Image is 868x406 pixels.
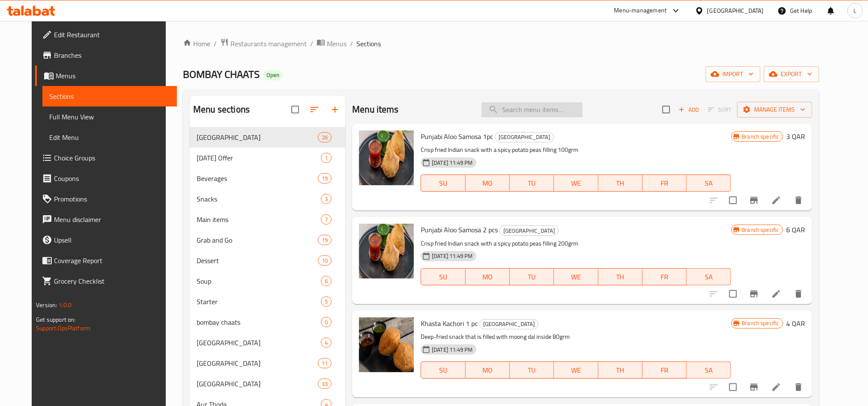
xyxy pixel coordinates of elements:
[318,133,331,142] span: 26
[321,338,332,348] div: items
[614,6,667,16] div: Menu-management
[675,103,703,116] button: Add
[190,127,345,148] div: [GEOGRAPHIC_DATA]26
[197,338,321,348] div: North Street
[327,39,347,49] span: Menus
[495,132,554,142] span: [GEOGRAPHIC_DATA]
[602,364,639,376] span: TH
[510,268,554,285] button: TU
[677,105,700,115] span: Add
[724,285,742,303] span: Select to update
[263,71,283,79] span: Open
[325,99,345,120] button: Add section
[359,130,414,185] img: Punjabi Aloo Samosa 1pc
[557,271,595,283] span: WE
[54,255,170,266] span: Coverage Report
[421,332,731,342] p: Deep-fried snack that is filled with moong dal inside 80grm
[466,175,510,192] button: MO
[675,103,703,116] span: Add item
[724,378,742,396] span: Select to update
[513,271,551,283] span: TU
[318,358,332,368] div: items
[190,271,345,291] div: Soup6
[190,230,345,250] div: Grab and Go19
[428,159,476,167] span: [DATE] 11:49 PM
[197,296,321,307] span: Starter
[469,364,506,376] span: MO
[190,189,345,209] div: Snacks3
[466,268,510,285] button: MO
[54,276,170,286] span: Grocery Checklist
[853,6,856,15] span: L
[35,65,177,86] a: Menus
[183,65,260,84] span: BOMBAY CHAATS
[690,364,727,376] span: SA
[482,102,583,117] input: search
[359,224,414,279] img: Punjabi Aloo Samosa 2 pcs
[310,39,313,49] li: /
[712,69,754,80] span: import
[554,175,598,192] button: WE
[35,230,177,250] a: Upsell
[510,175,554,192] button: TU
[599,175,643,192] button: TH
[197,379,318,389] span: [GEOGRAPHIC_DATA]
[707,6,764,15] div: [GEOGRAPHIC_DATA]
[318,175,331,183] span: 19
[646,364,683,376] span: FR
[554,362,598,379] button: WE
[42,107,177,127] a: Full Menu View
[304,99,325,120] span: Sort sections
[787,130,805,142] h6: 3 QAR
[643,362,687,379] button: FR
[54,194,170,204] span: Promotions
[35,168,177,189] a: Coupons
[356,39,381,49] span: Sections
[557,177,595,190] span: WE
[190,209,345,230] div: Main items7
[687,268,731,285] button: SA
[500,226,558,236] span: [GEOGRAPHIC_DATA]
[56,71,170,81] span: Menus
[421,130,493,143] span: Punjabi Aloo Samosa 1pc
[687,175,731,192] button: SA
[318,132,332,142] div: items
[602,177,639,190] span: TH
[59,299,72,311] span: 1.0.0
[421,317,478,330] span: Khasta Kachori 1 pc
[350,39,353,49] li: /
[744,190,764,210] button: Branch-specific-item
[599,362,643,379] button: TH
[197,255,318,266] span: Dessert
[42,127,177,148] a: Edit Menu
[214,39,217,49] li: /
[321,154,331,162] span: 1
[469,177,506,190] span: MO
[54,173,170,184] span: Coupons
[744,377,764,397] button: Branch-specific-item
[359,317,414,372] img: Khasta Kachori 1 pc
[787,317,805,329] h6: 4 QAR
[190,332,345,353] div: [GEOGRAPHIC_DATA]4
[190,353,345,373] div: [GEOGRAPHIC_DATA]11
[737,102,812,118] button: Manage items
[771,195,781,205] a: Edit menu item
[690,271,727,283] span: SA
[724,191,742,209] span: Select to update
[480,319,538,329] span: [GEOGRAPHIC_DATA]
[197,173,318,184] div: Beverages
[788,377,809,397] button: delete
[49,112,170,122] span: Full Menu View
[197,276,321,286] div: Soup
[643,175,687,192] button: FR
[469,271,506,283] span: MO
[599,268,643,285] button: TH
[35,209,177,230] a: Menu disclaimer
[230,39,307,49] span: Restaurants management
[690,177,727,190] span: SA
[197,153,321,163] span: [DATE] Offer
[513,364,551,376] span: TU
[318,173,332,184] div: items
